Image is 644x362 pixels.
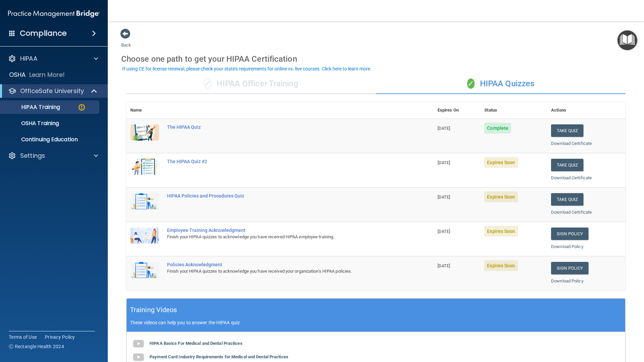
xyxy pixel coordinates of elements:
[167,228,400,233] div: Employee Training Acknowledgment
[167,233,400,241] div: Finish your HIPAA quizzes to acknowledge you have received HIPAA employee training.
[480,102,547,119] th: Status
[484,226,518,237] span: Expires Soon
[438,194,450,200] span: [DATE]
[167,159,400,164] div: The HIPAA Quiz #2
[121,34,131,48] a: Back
[551,210,592,215] a: Download Certificate
[610,315,636,341] iframe: Drift Widget Chat Controller
[150,341,243,346] b: HIPAA Basics For Medical and Dental Practices
[150,354,288,359] b: Payment Card Industry Requirements for Medical and Dental Practices
[551,141,592,146] a: Download Certificate
[551,244,583,249] a: Download Policy
[4,104,60,111] p: HIPAA Training
[20,152,45,160] p: Settings
[376,74,625,94] div: HIPAA Quizzes
[4,136,96,143] p: Continuing Education
[167,124,400,130] div: The HIPAA Quiz
[77,103,86,112] img: warning-circle.0cc9ac19.png
[122,66,372,71] div: If using CE for license renewal, please check your state's requirements for online vs. live cours...
[126,102,163,119] th: Name
[484,157,518,168] span: Expires Soon
[121,65,373,72] button: If using CE for license renewal, please check your state's requirements for online vs. live cours...
[433,102,481,119] th: Expires On
[484,260,518,271] span: Expires Soon
[484,191,518,202] span: Expires Soon
[438,229,450,234] span: [DATE]
[126,74,376,94] div: HIPAA Officer Training
[167,267,400,275] div: Finish your HIPAA quizzes to acknowledge you have received your organization’s HIPAA policies.
[9,71,26,79] p: OSHA
[130,320,622,325] p: These videos can help you to answer the HIPAA quiz
[9,334,37,340] a: Terms of Use
[438,160,450,165] span: [DATE]
[8,87,98,95] a: OfficeSafe University
[547,102,625,119] th: Actions
[9,343,64,350] span: Ⓒ Rectangle Health 2024
[467,79,475,89] span: ✓
[438,126,450,131] span: [DATE]
[20,55,37,63] p: HIPAA
[8,7,100,21] img: PMB logo
[8,55,98,63] a: HIPAA
[551,175,592,180] a: Download Certificate
[551,193,583,206] button: Take Quiz
[551,228,588,240] a: Sign Policy
[167,262,400,267] div: Policies Acknowledgment
[167,193,400,199] div: HIPAA Policies and Procedures Quiz
[121,49,631,69] div: Choose one path to get your HIPAA Certification
[438,263,450,268] span: [DATE]
[20,87,84,95] p: OfficeSafe University
[8,152,98,160] a: Settings
[551,124,583,137] button: Take Quiz
[617,30,637,50] button: Open Resource Center
[29,71,65,79] p: Learn More!
[132,337,145,351] img: gray_youtube_icon.38fcd6cc.png
[20,29,67,38] h4: Compliance
[484,123,511,133] span: Complete
[551,262,588,274] a: Sign Policy
[551,159,583,171] button: Take Quiz
[130,304,177,316] h5: Training Videos
[4,120,59,127] p: OSHA Training
[45,334,75,340] a: Privacy Policy
[551,278,583,283] a: Download Policy
[204,79,211,89] span: ✓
